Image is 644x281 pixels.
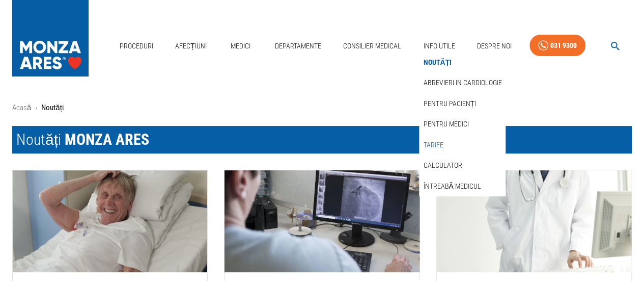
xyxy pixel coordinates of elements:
[421,54,454,71] a: Noutăți
[529,35,585,57] a: 031 9300
[171,36,211,57] a: Afecțiuni
[419,52,506,197] nav: secondary mailbox folders
[473,36,516,57] a: Despre Noi
[419,93,506,114] div: Pentru pacienți
[419,135,506,156] div: Tarife
[41,102,64,114] p: Noutăți
[421,116,470,133] a: Pentru medici
[419,155,506,176] div: Calculator
[225,170,419,272] img: Pentru Medici
[35,102,37,114] li: ›
[339,36,405,57] a: Consilier Medical
[421,157,464,174] a: Calculator
[13,170,207,272] img: Testimoniale
[12,103,31,112] a: Acasă
[419,114,506,135] div: Pentru medici
[419,176,506,197] div: Întreabă medicul
[12,126,632,154] h1: Noutăți
[419,52,506,73] div: Noutăți
[271,36,325,57] a: Departamente
[550,39,577,52] div: 031 9300
[225,36,257,57] a: Medici
[437,170,631,272] img: Pentru Pacienti
[116,36,157,57] a: Proceduri
[421,95,478,112] a: Pentru pacienți
[421,137,445,154] a: Tarife
[419,36,459,57] a: Info Utile
[421,178,483,195] a: Întreabă medicul
[419,72,506,93] div: Abrevieri in cardiologie
[65,131,149,148] span: MONZA ARES
[12,102,632,114] nav: breadcrumb
[421,74,503,91] a: Abrevieri in cardiologie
